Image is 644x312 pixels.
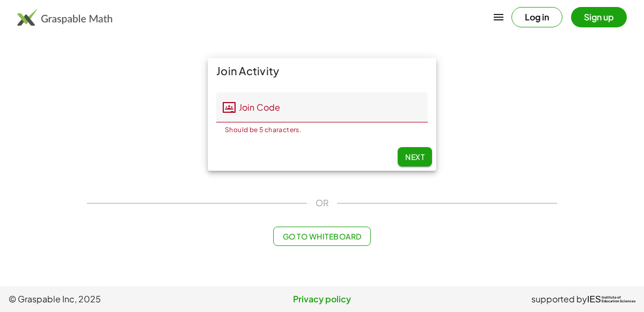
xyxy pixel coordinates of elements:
span: Institute of Education Sciences [602,296,635,303]
span: Go to Whiteboard [282,231,361,241]
span: supported by [531,293,587,306]
span: Next [405,152,425,162]
button: Next [398,147,432,166]
button: Sign up [571,7,627,27]
div: Join Activity [208,58,436,84]
a: IESInstitute ofEducation Sciences [587,293,635,306]
a: Privacy policy [217,293,426,306]
button: Log in [511,7,562,27]
span: © Graspable Inc, 2025 [9,293,217,306]
button: Go to Whiteboard [273,227,370,246]
div: Should be 5 characters. [225,127,405,133]
span: OR [316,197,328,209]
span: IES [587,294,601,304]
